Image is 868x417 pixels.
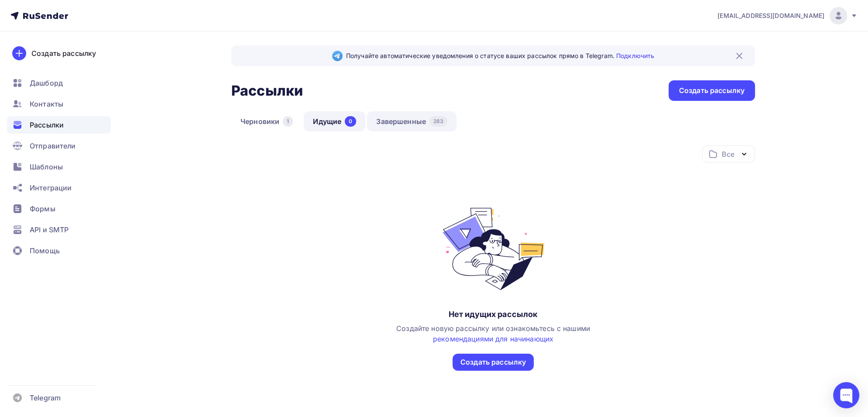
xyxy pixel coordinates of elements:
div: 0 [345,116,356,127]
a: Подключить [616,52,654,59]
span: Создайте новую рассылку или ознакомьтесь с нашими [396,324,590,343]
span: Дашборд [30,78,63,88]
h2: Рассылки [231,82,303,100]
span: API и SMTP [30,224,69,235]
a: Идущие0 [304,111,365,131]
a: Черновики1 [231,111,302,131]
span: [EMAIL_ADDRESS][DOMAIN_NAME] [717,11,824,20]
a: Отправители [7,137,111,155]
a: Рассылки [7,116,111,134]
a: Завершенные283 [367,111,456,131]
span: Рассылки [30,120,64,130]
div: Все [722,149,734,159]
img: Telegram [332,51,343,61]
span: Telegram [30,393,61,403]
a: Формы [7,200,111,217]
span: Интеграции [30,183,72,193]
span: Помощь [30,245,60,256]
button: Все [702,145,755,162]
span: Формы [30,203,55,214]
div: 1 [283,116,293,127]
a: Шаблоны [7,158,111,176]
a: [EMAIL_ADDRESS][DOMAIN_NAME] [717,7,858,24]
div: Создать рассылку [679,86,744,96]
a: Дашборд [7,74,111,92]
div: Нет идущих рассылок [449,309,538,320]
div: Создать рассылку [460,357,526,367]
a: Контакты [7,95,111,113]
span: Шаблоны [30,162,63,172]
span: Отправители [30,141,76,151]
div: Создать рассылку [31,48,96,59]
span: Контакты [30,99,63,109]
div: 283 [429,116,447,127]
a: рекомендациями для начинающих [433,334,553,343]
span: Получайте автоматические уведомления о статусе ваших рассылок прямо в Telegram. [346,52,654,60]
